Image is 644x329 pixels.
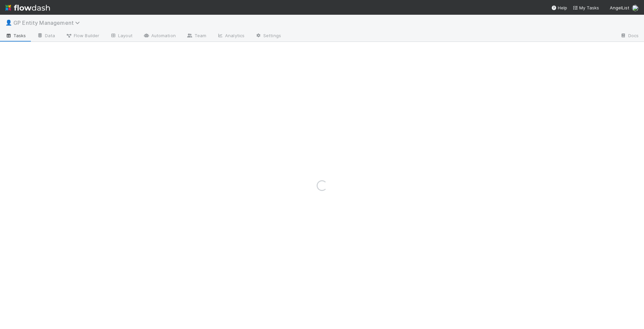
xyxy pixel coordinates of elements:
a: Layout [105,31,138,42]
span: Tasks [5,32,26,39]
span: Flow Builder [66,32,99,39]
a: Team [181,31,212,42]
a: Flow Builder [60,31,105,42]
span: My Tasks [573,5,599,10]
span: AngelList [610,5,629,10]
a: Analytics [212,31,250,42]
div: Help [551,4,567,11]
img: avatar_892eb56c-5b5a-46db-bf0b-2a9023d0e8f8.png [632,5,639,11]
a: Docs [615,31,644,42]
a: Settings [250,31,286,42]
a: My Tasks [573,4,599,11]
a: Automation [138,31,181,42]
span: GP Entity Management [13,19,83,26]
img: logo-inverted-e16ddd16eac7371096b0.svg [5,2,50,13]
span: 👤 [5,20,12,25]
a: Data [32,31,60,42]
